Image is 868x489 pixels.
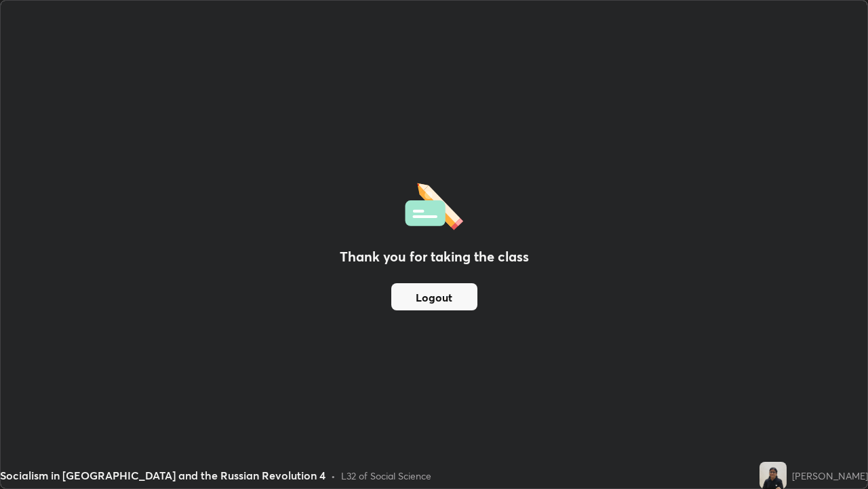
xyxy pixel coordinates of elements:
div: L32 of Social Science [341,469,431,483]
h2: Thank you for taking the class [340,247,529,267]
div: • [331,469,336,483]
button: Logout [391,283,477,310]
img: offlineFeedback.1438e8b3.svg [405,179,463,230]
img: 7d1f9588fa604289beb23df1a9a09d2f.jpg [759,462,787,489]
div: [PERSON_NAME] [792,469,868,483]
